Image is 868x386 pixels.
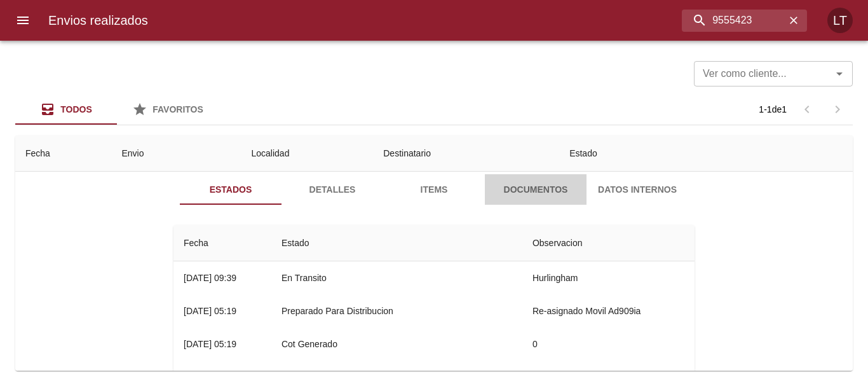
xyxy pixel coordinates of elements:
[827,8,853,33] div: Abrir información de usuario
[594,182,681,198] span: Datos Internos
[153,104,203,114] span: Favoritos
[827,8,853,33] div: LT
[111,135,241,172] th: Envio
[373,135,559,172] th: Destinatario
[271,261,522,294] td: En Transito
[173,225,271,261] th: Fecha
[391,182,477,198] span: Items
[271,327,522,361] td: Cot Generado
[8,5,38,36] button: menu
[792,103,822,114] span: Pagina anterior
[822,94,853,125] span: Pagina siguiente
[682,10,785,32] input: buscar
[522,261,695,294] td: Hurlingham
[522,327,695,361] td: 0
[522,294,695,327] td: Re-asignado Movil Ad909ia
[831,65,848,83] button: Abrir
[184,306,236,316] div: [DATE] 05:19
[180,174,688,205] div: Tabs detalle de guia
[15,135,111,172] th: Fecha
[759,103,787,116] p: 1 - 1 de 1
[241,135,373,172] th: Localidad
[60,104,92,114] span: Todos
[271,294,522,327] td: Preparado Para Distribucion
[184,339,236,349] div: [DATE] 05:19
[15,94,219,125] div: Tabs Envios
[187,182,274,198] span: Estados
[522,225,695,261] th: Observacion
[559,135,853,172] th: Estado
[184,273,236,283] div: [DATE] 09:39
[492,182,579,198] span: Documentos
[48,10,148,31] h6: Envios realizados
[271,225,522,261] th: Estado
[289,182,376,198] span: Detalles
